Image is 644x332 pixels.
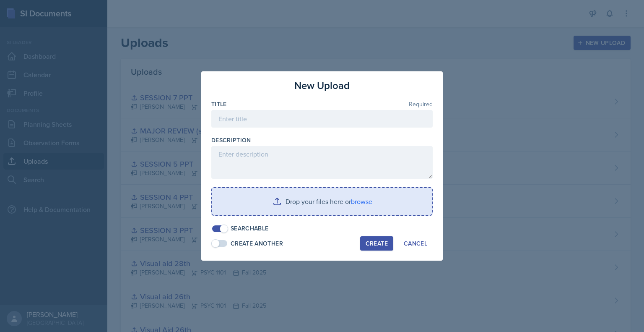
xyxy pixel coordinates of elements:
label: Title [211,100,227,108]
span: Required [409,101,433,107]
input: Enter title [211,110,433,128]
h3: New Upload [294,78,350,93]
div: Create Another [231,239,283,248]
div: Cancel [404,240,427,247]
div: Create [366,240,388,247]
button: Create [360,236,393,251]
button: Cancel [398,236,433,251]
label: Description [211,136,251,144]
div: Searchable [231,224,269,233]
